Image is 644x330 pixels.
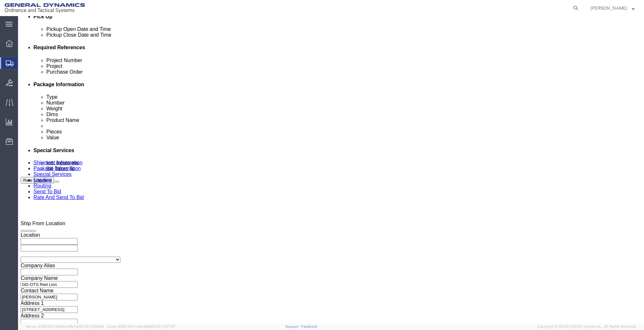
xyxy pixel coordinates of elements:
[590,4,635,12] button: [PERSON_NAME]
[5,3,85,13] img: logo
[301,325,317,328] a: Feedback
[79,325,104,328] span: [DATE] 11:54:36
[150,325,175,328] span: [DATE] 11:37:47
[26,325,104,328] span: Server: 2025.16.0-21b0bc45e7b
[591,5,627,12] span: Sharon Dinterman
[18,16,644,323] iframe: FS Legacy Container
[285,325,301,328] a: Support
[537,324,636,329] span: Copyright © [DATE]-[DATE] Agistix Inc., All Rights Reserved
[107,325,175,328] span: Client: 2025.16.0-b4dc8a9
